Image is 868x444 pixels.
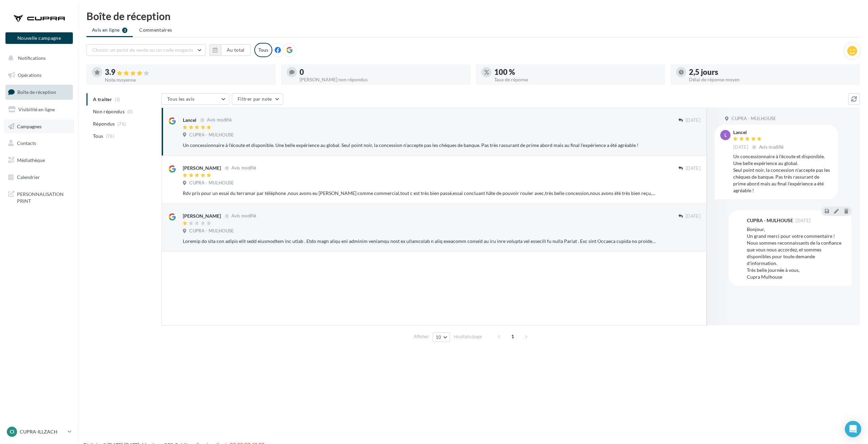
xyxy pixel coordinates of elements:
[231,165,256,171] span: Avis modifié
[18,106,55,112] span: Visibilité en ligne
[4,85,74,99] a: Boîte de réception
[17,123,42,129] span: Campagnes
[494,77,660,82] div: Taux de réponse
[167,96,195,102] span: Tous les avis
[4,51,71,65] button: Notifications
[747,226,846,280] div: Bonjour, Un grand merci pour votre commentaire ! Nous sommes reconnaissants de la confiance que v...
[5,32,73,44] button: Nouvelle campagne
[93,108,125,115] span: Non répondus
[4,187,74,207] a: PERSONNALISATION PRINT
[189,132,234,138] span: CUPRA - MULHOUSE
[17,140,36,146] span: Contacts
[20,428,65,435] p: CUPRA-ILLZACH
[183,238,656,245] div: Loremip do sita con adipis elit sedd eiusmodtem inc utlab . Etdo magn aliqu eni adminim veniamqu ...
[86,11,860,21] div: Boîte de réception
[221,44,251,56] button: Au total
[454,333,482,340] span: résultats/page
[18,55,46,61] span: Notifications
[845,421,861,437] div: Open Intercom Messenger
[689,77,854,82] div: Délai de réponse moyen
[232,93,283,105] button: Filtrer par note
[86,44,206,56] button: Choisir un point de vente ou un code magasin
[231,213,256,219] span: Avis modifié
[105,68,270,76] div: 3.9
[4,119,74,134] a: Campagnes
[436,334,441,340] span: 10
[17,174,40,180] span: Calendrier
[17,89,56,95] span: Boîte de réception
[209,44,251,56] button: Au total
[127,109,133,114] span: (0)
[689,68,854,76] div: 2,5 jours
[4,68,74,82] a: Opérations
[795,218,810,223] span: [DATE]
[686,165,701,171] span: [DATE]
[207,117,232,123] span: Avis modifié
[93,133,103,139] span: Tous
[686,213,701,219] span: [DATE]
[414,333,429,340] span: Afficher
[494,68,660,76] div: 100 %
[300,77,465,82] div: [PERSON_NAME] non répondus
[93,120,115,127] span: Répondus
[433,332,450,342] button: 10
[254,43,272,57] div: Tous
[732,116,776,122] span: CUPRA - MULHOUSE
[733,153,833,194] div: Un concessionnaire à l'écoute et disponible. Une belle expérience au global. Seul point noir, la ...
[686,117,701,124] span: [DATE]
[724,132,727,138] span: L
[4,153,74,167] a: Médiathèque
[139,27,172,33] span: Commentaires
[10,428,14,435] span: CI
[507,331,518,342] span: 1
[733,144,748,150] span: [DATE]
[4,136,74,150] a: Contacts
[161,93,229,105] button: Tous les avis
[183,190,656,197] div: Rdv pris pour un essai du terramar par téléphone ,nous avons eu [PERSON_NAME] comme commercial,to...
[4,170,74,184] a: Calendrier
[189,180,234,186] span: CUPRA - MULHOUSE
[183,117,196,124] div: Lancel
[183,165,221,171] div: [PERSON_NAME]
[92,47,193,53] span: Choisir un point de vente ou un code magasin
[17,190,70,204] span: PERSONNALISATION PRINT
[117,121,126,127] span: (76)
[759,144,784,150] span: Avis modifié
[183,142,656,149] div: Un concessionnaire à l'écoute et disponible. Une belle expérience au global. Seul point noir, la ...
[747,218,793,223] div: CUPRA - MULHOUSE
[733,130,785,135] div: Lancel
[18,72,42,78] span: Opérations
[17,157,45,163] span: Médiathèque
[300,68,465,76] div: 0
[4,102,74,117] a: Visibilité en ligne
[189,228,234,234] span: CUPRA - MULHOUSE
[183,213,221,219] div: [PERSON_NAME]
[5,425,73,438] a: CI CUPRA-ILLZACH
[106,133,114,139] span: (76)
[105,78,270,82] div: Note moyenne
